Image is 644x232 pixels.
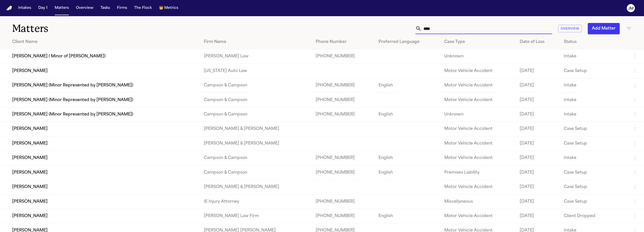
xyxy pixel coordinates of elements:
[560,151,628,165] td: Intake
[312,194,375,209] td: [PHONE_NUMBER]
[516,151,560,165] td: [DATE]
[200,78,311,92] td: Campson & Campson
[516,209,560,223] td: [DATE]
[516,194,560,209] td: [DATE]
[115,4,129,13] button: Firms
[312,151,375,165] td: [PHONE_NUMBER]
[200,93,311,107] td: Campson & Campson
[444,39,512,45] div: Case Type
[440,151,516,165] td: Motor Vehicle Accident
[12,22,199,35] h1: Matters
[560,194,628,209] td: Case Setup
[36,4,50,13] button: Day 1
[564,39,624,45] div: Status
[516,64,560,78] td: [DATE]
[312,209,375,223] td: [PHONE_NUMBER]
[440,194,516,209] td: Miscellaneous
[440,209,516,223] td: Motor Vehicle Accident
[440,122,516,136] td: Motor Vehicle Accident
[516,78,560,92] td: [DATE]
[374,209,440,223] td: English
[374,151,440,165] td: English
[200,180,311,194] td: [PERSON_NAME] & [PERSON_NAME]
[378,39,436,45] div: Preferred Language
[440,107,516,122] td: Unknown
[560,136,628,151] td: Case Setup
[157,4,180,13] button: crownMetrics
[560,122,628,136] td: Case Setup
[374,107,440,122] td: English
[560,209,628,223] td: Client Dropped
[560,64,628,78] td: Case Setup
[440,64,516,78] td: Motor Vehicle Accident
[200,107,311,122] td: Campson & Campson
[312,165,375,180] td: [PHONE_NUMBER]
[516,122,560,136] td: [DATE]
[312,49,375,64] td: [PHONE_NUMBER]
[440,180,516,194] td: Motor Vehicle Accident
[312,78,375,92] td: [PHONE_NUMBER]
[312,93,375,107] td: [PHONE_NUMBER]
[200,151,311,165] td: Campson & Campson
[200,122,311,136] td: [PERSON_NAME] & [PERSON_NAME]
[200,64,311,78] td: [US_STATE] Auto Law
[12,39,196,45] div: Client Name
[200,165,311,180] td: Campson & Campson
[312,107,375,122] td: [PHONE_NUMBER]
[560,49,628,64] td: Intake
[516,136,560,151] td: [DATE]
[200,49,311,64] td: [PERSON_NAME] Law
[200,209,311,223] td: [PERSON_NAME] Law Firm
[516,180,560,194] td: [DATE]
[16,4,33,13] button: Intakes
[440,49,516,64] td: Unknown
[200,194,311,209] td: IE Injury Attorney
[440,136,516,151] td: Motor Vehicle Accident
[374,78,440,92] td: English
[560,180,628,194] td: Case Setup
[53,4,71,13] button: Matters
[440,93,516,107] td: Motor Vehicle Accident
[558,25,582,33] button: Overview
[520,39,556,45] div: Date of Loss
[200,136,311,151] td: [PERSON_NAME] & [PERSON_NAME]
[74,4,95,13] button: Overview
[560,107,628,122] td: Intake
[440,165,516,180] td: Premises Liability
[6,6,12,11] a: Home
[6,6,12,11] img: Finch Logo
[440,78,516,92] td: Motor Vehicle Accident
[516,165,560,180] td: [DATE]
[560,78,628,92] td: Intake
[98,4,112,13] button: Tasks
[132,4,154,13] button: The Flock
[204,39,307,45] div: Firm Name
[516,107,560,122] td: [DATE]
[374,165,440,180] td: English
[588,23,620,34] button: Add Matter
[516,93,560,107] td: [DATE]
[316,39,371,45] div: Phone Number
[560,165,628,180] td: Case Setup
[560,93,628,107] td: Intake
